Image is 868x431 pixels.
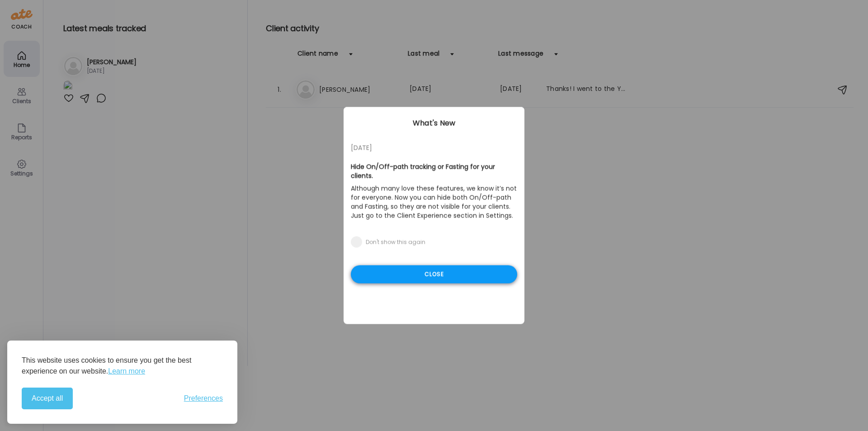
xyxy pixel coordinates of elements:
[22,355,223,377] p: This website uses cookies to ensure you get the best experience on our website.
[351,142,517,153] div: [DATE]
[351,182,517,222] p: Although many love these features, we know it’s not for everyone. Now you can hide both On/Off-pa...
[344,118,524,129] div: What's New
[184,394,223,403] button: Toggle preferences
[366,239,425,246] div: Don't show this again
[22,388,73,409] button: Accept all cookies
[184,394,223,403] span: Preferences
[351,162,495,180] b: Hide On/Off-path tracking or Fasting for your clients.
[351,265,517,284] div: Close
[108,366,145,377] a: Learn more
